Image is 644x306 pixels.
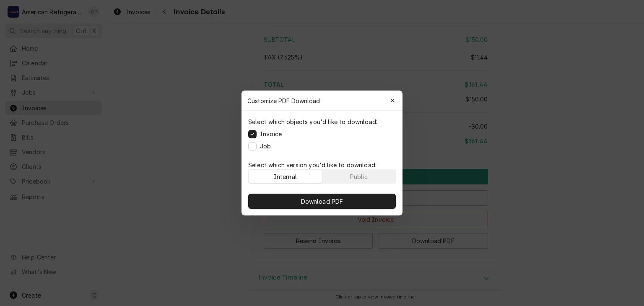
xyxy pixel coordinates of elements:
[260,142,271,150] label: Job
[260,130,282,138] label: Invoice
[350,172,368,181] div: Public
[299,197,345,206] span: Download PDF
[274,172,297,181] div: Internal
[248,117,377,126] p: Select which objects you'd like to download:
[248,161,396,169] p: Select which version you'd like to download:
[248,194,396,209] button: Download PDF
[241,91,402,111] div: Customize PDF Download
